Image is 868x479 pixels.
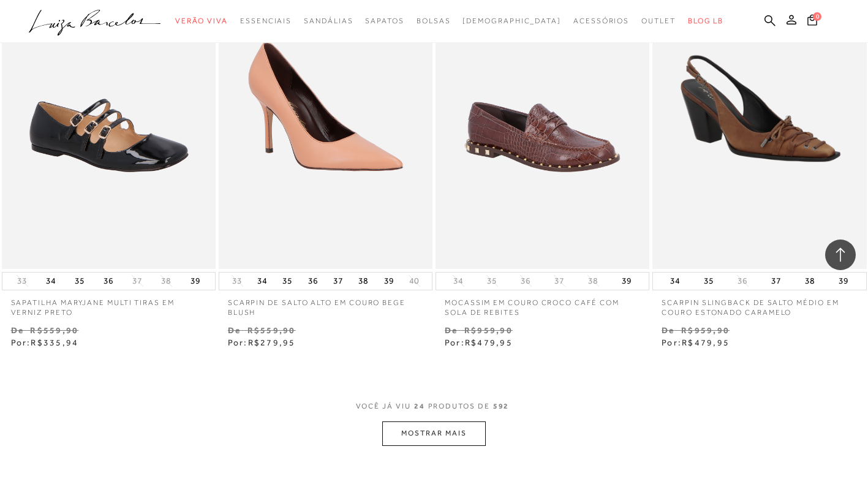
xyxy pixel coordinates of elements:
button: 36 [100,273,117,290]
a: categoryNavScreenReaderText [365,10,404,32]
small: R$959,90 [681,325,730,335]
span: Por: [662,338,730,347]
span: Por: [11,338,79,347]
button: 34 [42,273,59,290]
small: De [11,325,24,335]
button: 37 [129,275,146,287]
a: BLOG LB [688,10,723,32]
button: 38 [801,273,818,290]
span: [DEMOGRAPHIC_DATA] [462,17,561,25]
button: 35 [71,273,88,290]
span: R$479,95 [465,338,513,347]
button: 39 [835,273,852,290]
button: 38 [584,275,602,287]
button: 34 [254,273,271,290]
span: R$279,95 [248,338,296,347]
span: 24 [414,402,425,410]
button: MOSTRAR MAIS [382,421,485,445]
button: 33 [13,275,31,287]
a: categoryNavScreenReaderText [240,10,292,32]
a: SCARPIN DE SALTO ALTO EM COURO BEGE BLUSH [219,290,432,319]
span: Por: [445,338,513,347]
button: 40 [406,275,423,287]
span: 0 [813,12,821,21]
button: 35 [700,273,717,290]
a: categoryNavScreenReaderText [573,10,629,32]
button: 37 [330,273,347,290]
a: SCARPIN SLINGBACK DE SALTO MÉDIO EM COURO ESTONADO CARAMELO [652,290,866,319]
small: R$559,90 [30,325,78,335]
small: De [445,325,458,335]
button: 38 [157,275,175,287]
span: VOCÊ JÁ VIU PRODUTOS DE [356,402,513,410]
button: 36 [517,275,534,287]
button: 37 [768,273,785,290]
button: 39 [618,273,635,290]
button: 33 [228,275,246,287]
span: 592 [493,402,510,410]
button: 36 [304,273,322,290]
small: R$959,90 [464,325,513,335]
a: MOCASSIM EM COURO CROCO CAFÉ COM SOLA DE REBITES [436,290,649,319]
a: noSubCategoriesText [462,10,561,32]
a: categoryNavScreenReaderText [641,10,676,32]
small: De [228,325,241,335]
span: R$335,94 [31,338,78,347]
button: 39 [187,273,204,290]
span: Verão Viva [175,17,228,25]
button: 35 [483,275,500,287]
span: Acessórios [573,17,629,25]
span: Sandálias [304,17,353,25]
span: Sapatos [365,17,404,25]
a: categoryNavScreenReaderText [175,10,228,32]
span: Bolsas [417,17,451,25]
button: 36 [734,275,751,287]
span: R$479,95 [682,338,730,347]
button: 34 [666,273,684,290]
button: 38 [355,273,372,290]
button: 37 [551,275,568,287]
span: BLOG LB [688,17,723,25]
button: 0 [804,13,821,30]
span: Outlet [641,17,676,25]
small: R$559,90 [247,325,296,335]
a: categoryNavScreenReaderText [304,10,353,32]
button: 34 [450,275,467,287]
span: Essenciais [240,17,292,25]
a: SAPATILHA MARYJANE MULTI TIRAS EM VERNIZ PRETO [2,290,216,319]
small: De [662,325,674,335]
button: 39 [380,273,398,290]
button: 35 [279,273,296,290]
span: Por: [228,338,296,347]
a: categoryNavScreenReaderText [417,10,451,32]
